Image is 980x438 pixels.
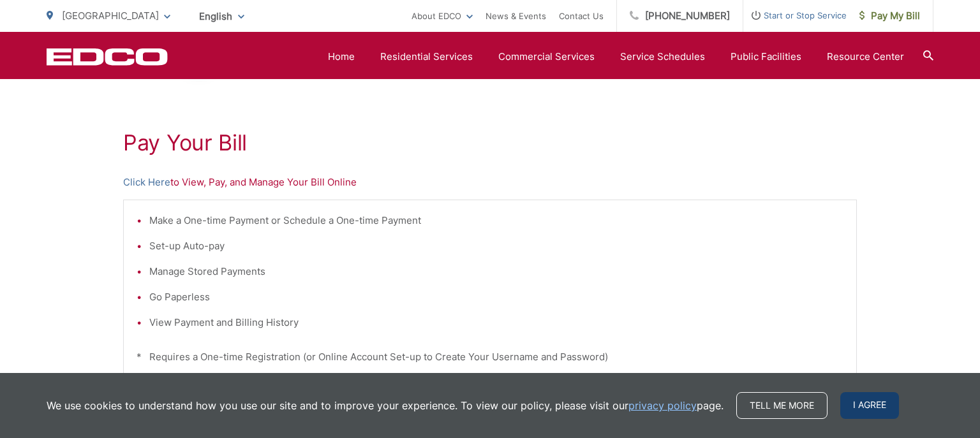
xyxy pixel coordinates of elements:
p: We use cookies to understand how you use our site and to improve your experience. To view our pol... [47,398,724,413]
span: English [189,5,254,27]
a: Public Facilities [731,49,801,64]
a: Service Schedules [620,49,705,64]
span: I agree [840,392,899,419]
p: * Requires a One-time Registration (or Online Account Set-up to Create Your Username and Password) [137,349,843,365]
span: [GEOGRAPHIC_DATA] [62,10,159,22]
a: Tell me more [736,392,828,419]
p: to View, Pay, and Manage Your Bill Online [123,175,857,190]
a: Commercial Services [498,49,595,64]
li: Set-up Auto-pay [149,238,843,254]
li: Go Paperless [149,289,843,305]
a: News & Events [486,8,546,24]
a: privacy policy [628,398,697,413]
li: View Payment and Billing History [149,315,843,330]
a: Residential Services [380,49,473,64]
a: About EDCO [412,8,473,24]
a: EDCD logo. Return to the homepage. [47,48,168,66]
a: Click Here [123,175,170,190]
a: Home [328,49,355,64]
a: Contact Us [559,8,604,24]
li: Manage Stored Payments [149,264,843,279]
h1: Pay Your Bill [123,130,857,156]
a: Resource Center [827,49,904,64]
span: Pay My Bill [859,8,920,24]
li: Make a One-time Payment or Schedule a One-time Payment [149,213,843,228]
